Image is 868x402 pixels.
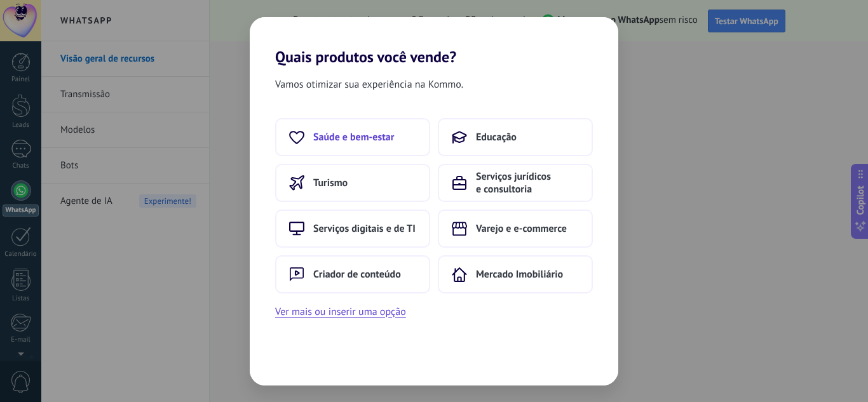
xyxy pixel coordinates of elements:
[438,118,593,156] button: Educação
[438,164,593,202] button: Serviços jurídicos e consultoria
[476,268,563,281] span: Mercado Imobiliário
[476,131,517,144] span: Educação
[275,304,406,320] button: Ver mais ou inserir uma opção
[313,268,401,281] span: Criador de conteúdo
[476,170,579,196] span: Serviços jurídicos e consultoria
[275,255,430,293] button: Criador de conteúdo
[275,118,430,156] button: Saúde e bem-estar
[313,222,416,235] span: Serviços digitais e de TI
[313,131,394,144] span: Saúde e bem-estar
[438,210,593,248] button: Varejo e e-commerce
[275,164,430,202] button: Turismo
[313,177,348,189] span: Turismo
[476,222,567,235] span: Varejo e e-commerce
[275,76,463,93] span: Vamos otimizar sua experiência na Kommo.
[275,210,430,248] button: Serviços digitais e de TI
[250,17,618,66] h2: Quais produtos você vende?
[438,255,593,293] button: Mercado Imobiliário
